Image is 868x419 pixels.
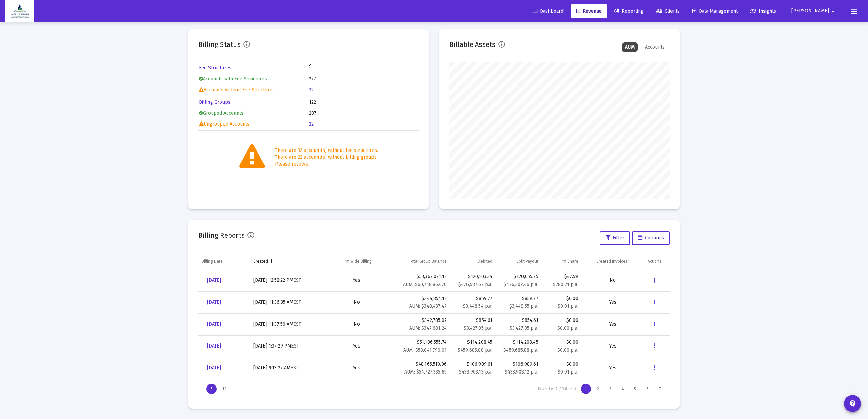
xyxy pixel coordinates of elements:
div: [DATE] 11:36:35 AM [253,299,323,306]
td: 277 [309,74,418,84]
div: $51,186,555.74 [391,339,447,354]
h2: Billable Assets [449,39,496,50]
td: Column Actions [644,253,670,270]
small: $476,587.67 p.a. [458,281,492,287]
small: EST [290,365,298,371]
img: Dashboard [11,4,29,18]
div: $114,208.45 [453,339,492,346]
div: $0.00 [545,339,578,346]
td: Ungrouped Accounts [199,119,308,129]
div: $48,165,510.06 [391,361,447,376]
div: Total Group Balance [409,259,447,264]
div: No [329,321,384,328]
div: $106,989.61 [499,361,538,376]
small: EST [293,299,301,305]
h2: Billing Reports [198,230,245,241]
td: 122 [309,97,418,107]
div: [DATE] 11:37:50 AM [253,321,323,328]
span: Data Management [692,8,738,14]
div: Yes [585,343,641,350]
div: Created Invoices? [596,259,629,264]
small: $3,448.55 p.a. [509,303,538,309]
small: AUM: $348,437.47 [409,303,447,309]
div: [DATE] 12:52:22 PM [253,277,323,284]
div: Yes [329,277,384,284]
div: $120,103.34 [453,273,492,280]
small: $433,903.13 p.a. [459,369,492,375]
a: Dashboard [527,4,569,18]
a: Clients [651,4,685,18]
button: [PERSON_NAME] [783,4,845,18]
div: $342,785.07 [391,317,447,332]
td: Column Debited [450,253,496,270]
div: Page 7 [655,384,665,394]
td: Column Total Group Balance [388,253,450,270]
a: Reporting [609,4,649,18]
div: $0.00 [545,317,578,324]
span: Insights [750,8,776,14]
span: Reporting [614,8,643,14]
div: $0.00 [545,361,578,368]
span: [PERSON_NAME] [791,8,829,14]
div: Page 6 [642,384,653,394]
div: [DATE] 1:37:29 PM [253,343,323,350]
div: $106,989.61 [453,361,492,368]
small: $0.01 p.a. [558,369,578,375]
small: AUM: $347,681.24 [409,325,447,331]
div: Yes [585,365,641,371]
button: Columns [632,231,670,245]
small: EST [293,277,301,283]
div: Please resolve. [275,161,378,168]
a: Data Management [687,4,743,18]
small: $476,307.46 p.a. [504,281,538,287]
span: Clients [656,8,680,14]
td: Accounts without Fee Structures [199,85,308,95]
div: Actions [648,259,661,264]
div: Yes [585,321,641,328]
small: $459,685.88 p.a. [458,347,492,353]
a: Revenue [571,4,607,18]
div: AUM [622,42,638,52]
div: Firm Wide Billing [342,259,372,264]
span: [DATE] [207,343,221,349]
div: Billing Date [202,259,223,264]
div: Page 5 [630,384,640,394]
a: Billing Groups [199,99,230,105]
div: $344,854.12 [391,295,447,310]
span: [DATE] [207,277,221,283]
small: -$0.01 p.a. [556,303,578,309]
span: [DATE] [207,321,221,327]
small: $433,903.12 p.a. [505,369,538,375]
div: Yes [329,343,384,350]
div: Page 2 [593,384,603,394]
div: Page Navigation [198,379,670,398]
small: EST [293,321,301,327]
small: $3,427.85 p.a. [464,325,492,331]
td: Accounts with Fee Structures [199,74,308,84]
a: [DATE] [202,339,227,353]
div: There are 32 account(s) without fee structures. [275,147,378,154]
div: Created [253,259,268,264]
small: $0.00 p.a. [557,347,578,353]
div: $854.61 [499,317,538,332]
a: Insights [745,4,782,18]
a: 32 [309,87,314,93]
div: Accounts [641,42,668,52]
div: $854.61 [453,317,492,324]
small: AUM: $54,727,335.65 [404,369,447,375]
small: AUM: $58,041,790.01 [403,347,447,353]
small: AUM: $60,718,862.70 [403,281,447,287]
small: $459,685.88 p.a. [503,347,538,353]
div: Firm Share [559,259,578,264]
div: Display 10 items on page [218,384,231,394]
div: There are 22 account(s) without billing groups. [275,154,378,161]
td: Column Created [250,253,326,270]
mat-icon: contact_support [849,400,857,408]
a: [DATE] [202,317,227,331]
div: $53,367,071.12 [391,273,447,288]
div: Display 5 items on page [206,384,217,394]
div: Split Payout [516,259,538,264]
h2: Billing Status [198,39,241,50]
div: $120,055.75 [499,273,538,288]
small: $3,448.54 p.a. [463,303,492,309]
